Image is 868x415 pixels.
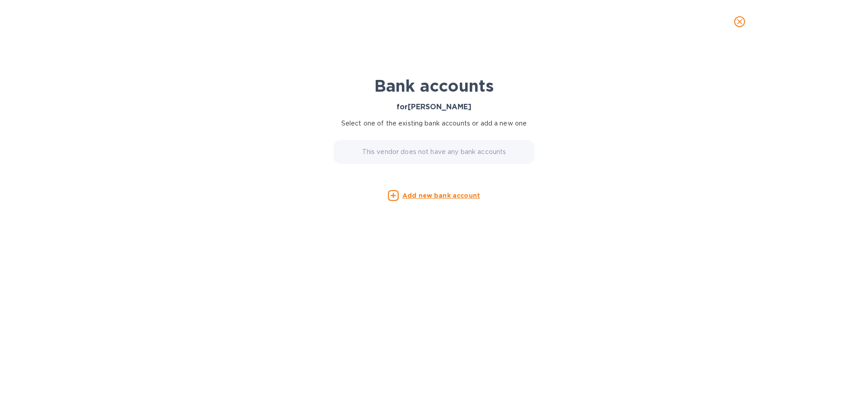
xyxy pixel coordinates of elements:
p: This vendor does not have any bank accounts [362,147,506,157]
p: Select one of the existing bank accounts or add a new one [329,119,539,128]
h3: for [PERSON_NAME] [329,103,539,112]
button: close [729,11,750,33]
u: Add new bank account [402,192,480,199]
b: Bank accounts [374,76,494,96]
